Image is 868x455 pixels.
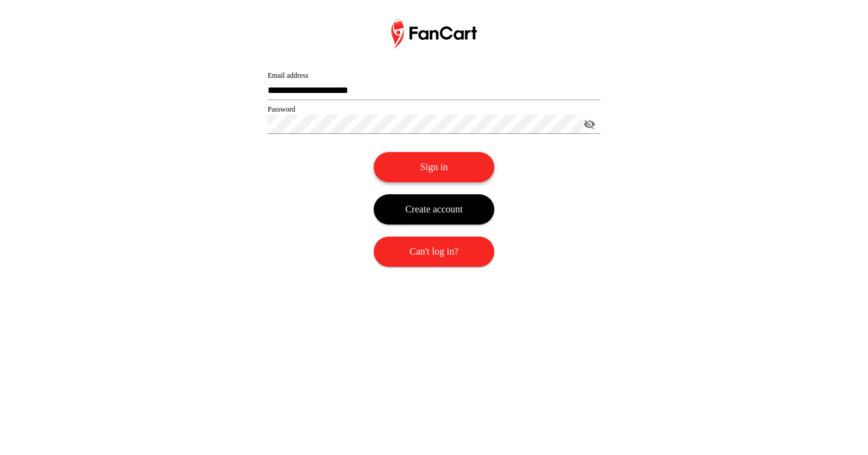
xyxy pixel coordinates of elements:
img: logo [391,19,477,49]
button: Can't log in? [374,237,494,267]
label: Email address [268,71,309,81]
button: Sign in [374,152,494,182]
label: Password [268,104,295,115]
button: Create account [374,194,494,224]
